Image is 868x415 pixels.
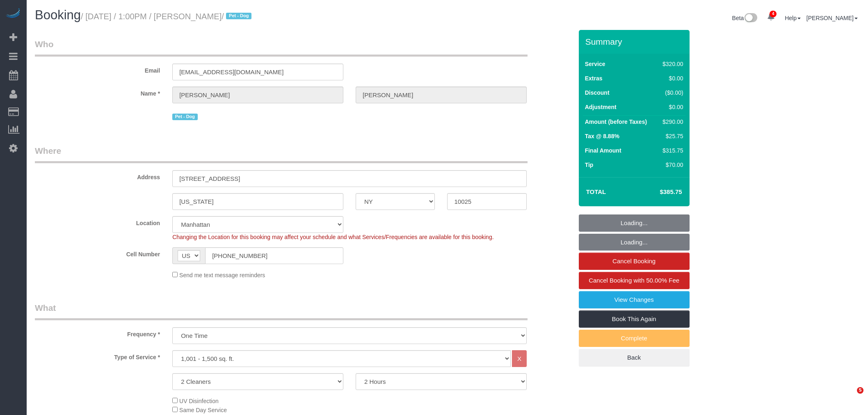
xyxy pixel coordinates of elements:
[29,170,166,181] label: Address
[744,13,757,24] img: New interface
[579,349,690,366] a: Back
[585,146,621,155] label: Final Amount
[806,15,858,21] a: [PERSON_NAME]
[585,60,605,68] label: Service
[732,15,758,21] a: Beta
[172,234,493,240] span: Changing the Location for this booking may affect your schedule and what Services/Frequencies are...
[35,8,81,22] span: Booking
[659,146,683,155] div: $315.75
[5,8,21,20] img: Automaid Logo
[659,74,683,82] div: $0.00
[172,193,343,210] input: City
[585,89,610,97] label: Discount
[857,387,863,394] span: 5
[579,253,690,270] a: Cancel Booking
[659,89,683,97] div: ($0.00)
[35,38,528,57] legend: Who
[356,87,527,103] input: Last Name
[659,132,683,140] div: $25.75
[447,193,526,210] input: Zip Code
[770,11,777,17] span: 4
[585,37,685,46] h3: Summary
[579,272,690,289] a: Cancel Booking with 50.00% Fee
[179,272,265,278] span: Send me text message reminders
[222,12,254,21] span: /
[29,247,166,258] label: Cell Number
[589,277,679,284] span: Cancel Booking with 50.00% Fee
[659,103,683,111] div: $0.00
[205,247,343,264] input: Cell Number
[579,291,690,308] a: View Changes
[29,64,166,75] label: Email
[763,8,779,26] a: 4
[29,87,166,98] label: Name *
[29,350,166,361] label: Type of Service *
[172,114,197,120] span: Pet - Dog
[179,398,219,404] span: UV Disinfection
[586,188,606,195] strong: Total
[585,74,603,82] label: Extras
[635,189,682,196] h4: $385.75
[585,118,647,126] label: Amount (before Taxes)
[172,87,343,103] input: First Name
[585,161,594,169] label: Tip
[585,103,617,111] label: Adjustment
[785,15,801,21] a: Help
[840,387,860,407] iframe: Intercom live chat
[179,407,227,413] span: Same Day Service
[29,216,166,227] label: Location
[659,60,683,68] div: $320.00
[226,13,251,19] span: Pet - Dog
[81,12,254,21] small: / [DATE] / 1:00PM / [PERSON_NAME]
[585,132,619,140] label: Tax @ 8.88%
[659,118,683,126] div: $290.00
[659,161,683,169] div: $70.00
[35,302,528,320] legend: What
[29,327,166,338] label: Frequency *
[35,145,528,163] legend: Where
[579,310,690,328] a: Book This Again
[172,64,343,80] input: Email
